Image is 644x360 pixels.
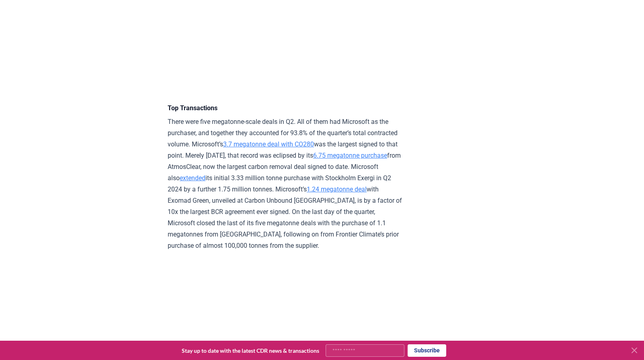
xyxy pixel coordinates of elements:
[307,185,367,193] a: 1.24 megatonne deal
[168,116,403,251] p: There were five megatonne-scale deals in Q2. All of them had Microsoft as the purchaser, and toge...
[180,174,205,182] a: extended
[313,152,387,159] a: 6.75 megatonne purchase
[223,140,314,148] a: 3.7 megatonne deal with CO280
[168,103,403,113] h4: Top Transactions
